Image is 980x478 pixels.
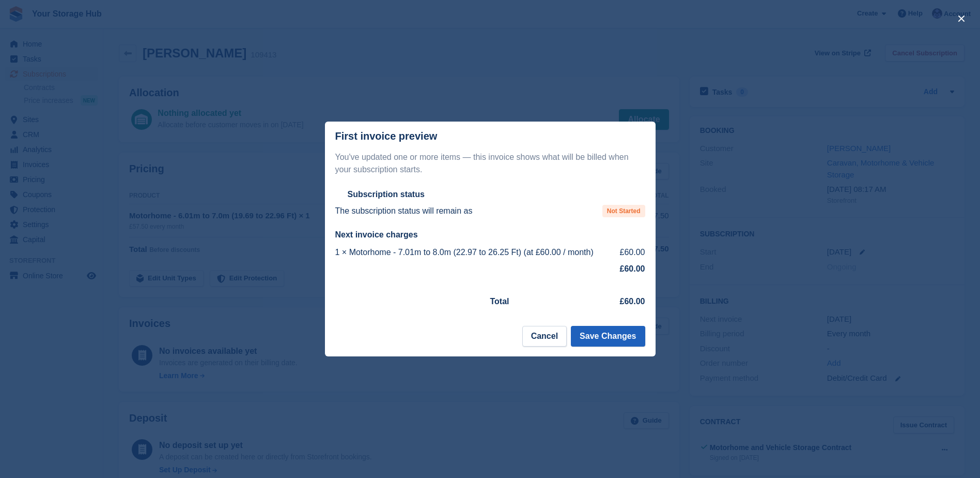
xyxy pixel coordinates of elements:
p: First invoice preview [335,130,438,142]
strong: £60.00 [620,297,645,306]
td: 1 × Motorhome - 7.01m to 8.0m (22.97 to 26.25 Ft) (at £60.00 / month) [335,244,618,261]
strong: Total [490,297,509,306]
button: close [953,10,970,27]
span: Not Started [602,205,645,217]
button: Save Changes [571,326,645,347]
h2: Next invoice charges [335,230,645,240]
button: Cancel [522,326,567,347]
p: You've updated one or more items — this invoice shows what will be billed when your subscription ... [335,151,645,176]
h2: Subscription status [348,189,425,200]
strong: £60.00 [620,264,645,273]
p: The subscription status will remain as [335,205,473,217]
td: £60.00 [617,244,645,261]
